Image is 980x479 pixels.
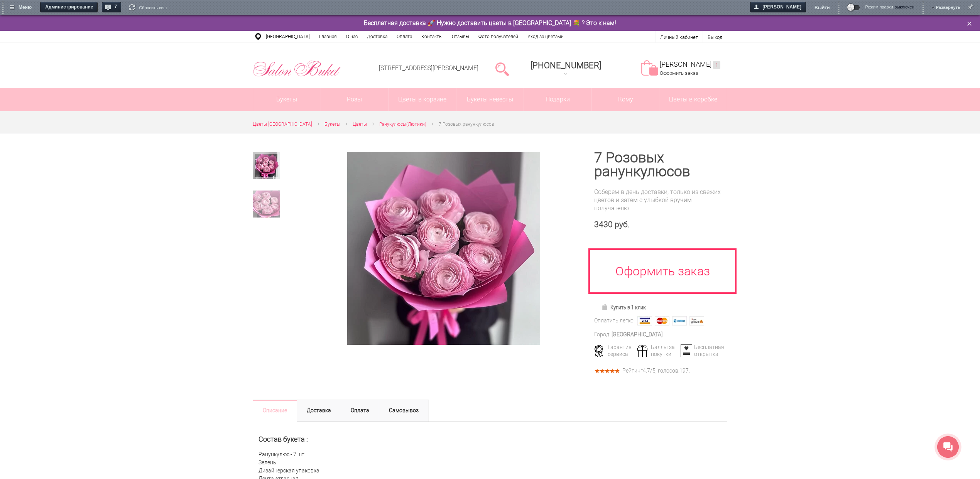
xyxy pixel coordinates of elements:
a: Выйти [814,2,830,13]
span: Развернуть [936,2,960,9]
span: 197 [679,368,689,374]
ins: 1 [713,61,720,69]
span: Администрирование [41,2,98,13]
span: [PERSON_NAME] [751,2,806,13]
div: 3430 руб. [594,220,727,229]
a: Цветы в корзине [389,88,456,111]
a: Букеты невесты [456,88,524,111]
a: Контакты [417,31,447,42]
a: Оплата [392,31,417,42]
a: Оформить заказ [588,248,737,294]
a: 7 [102,2,122,13]
span: Букеты [324,121,340,127]
div: Соберем в день доставки, только из свежих цветов и затем с улыбкой вручим получателю. [594,188,727,212]
a: Ранукулюсы(Лютики) [379,120,426,128]
a: Цветы [353,120,367,128]
span: Кому [592,88,659,111]
a: Букеты [253,88,321,111]
span: Цветы [353,121,367,127]
a: Развернуть [936,2,960,12]
a: [PERSON_NAME] [750,2,806,13]
a: Личный кабинет [660,34,698,40]
div: Бесплатная доставка 🚀 Нужно доставить цветы в [GEOGRAPHIC_DATA] 💐 ? Это к нам! [247,19,733,27]
span: [PHONE_NUMBER] [531,61,601,70]
a: Букеты [324,120,340,128]
a: Купить в 1 клик [598,302,649,313]
img: MasterCard [655,316,669,326]
a: Сбросить кеш [129,4,167,12]
a: О нас [341,31,362,42]
a: Цветы [GEOGRAPHIC_DATA] [253,120,312,128]
a: Цветы в коробке [659,88,727,111]
a: [PERSON_NAME]1 [660,60,720,69]
div: Рейтинг /5, голосов: . [622,369,690,373]
img: 7 Розовых ранункулюсов [347,152,540,345]
a: Выход [708,34,722,40]
a: Главная [314,31,341,42]
a: Уход за цветами [523,31,568,42]
a: Администрирование [40,2,98,13]
a: [PHONE_NUMBER] [526,58,606,80]
img: Webmoney [672,316,687,326]
span: выключен [895,5,914,9]
a: Доставка [362,31,392,42]
a: Оплата [341,400,379,422]
div: Баллы за покупки [635,344,679,358]
h2: Состав букета : [259,435,721,443]
a: Фото получателей [474,31,523,42]
a: Режим правкивыключен [848,5,914,13]
a: Оформить заказ [660,70,698,76]
span: 7 [112,2,122,13]
div: Оплатить легко: [594,317,635,325]
a: Меню [6,2,37,13]
a: Увеличить [312,152,576,345]
a: Розы [321,88,389,111]
a: [GEOGRAPHIC_DATA] [261,31,314,42]
img: Цветы Нижний Новгород [253,59,341,79]
div: Гарантия сервиса [591,344,636,358]
a: [STREET_ADDRESS][PERSON_NAME] [379,64,478,72]
a: Подарки [524,88,591,111]
span: Цветы [GEOGRAPHIC_DATA] [253,121,312,127]
span: 7 Розовых ранункулюсов [439,121,494,127]
span: Режим правки [865,5,893,13]
img: Купить в 1 клик [602,304,610,310]
a: Доставка [297,400,341,422]
div: [GEOGRAPHIC_DATA] [612,331,662,339]
a: Отзывы [447,31,474,42]
h1: 7 Розовых ранункулюсов [594,151,727,179]
img: Яндекс Деньги [689,316,704,326]
div: Город: [594,331,610,339]
span: 4.7 [643,368,650,374]
a: Самовывоз [379,400,429,422]
div: Бесплатная открытка [678,344,722,358]
span: Сбросить кеш [139,4,167,11]
span: Ранукулюсы(Лютики) [379,121,426,127]
img: Visa [637,316,652,326]
a: Описание [253,400,297,422]
span: Меню [7,2,37,13]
